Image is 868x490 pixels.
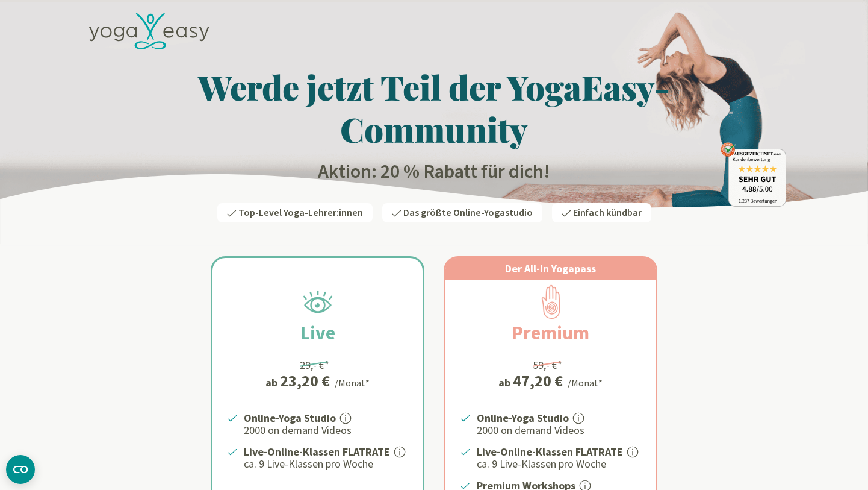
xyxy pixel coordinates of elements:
[265,374,280,391] span: ab
[513,373,563,389] div: 47,20 €
[244,423,408,438] p: 2000 on demand Videos
[244,411,336,425] strong: Online-Yoga Studio
[477,423,641,438] p: 2000 on demand Videos
[403,206,533,219] span: Das größte Online-Yogastudio
[483,318,618,347] h2: Premium
[244,445,390,459] strong: Live-Online-Klassen FLATRATE
[533,357,562,373] div: 59,- €*
[271,318,364,347] h2: Live
[300,357,329,373] div: 29,- €*
[238,206,363,219] span: Top-Level Yoga-Lehrer:innen
[280,373,330,389] div: 23,20 €
[6,455,35,484] button: CMP-Widget öffnen
[573,206,642,219] span: Einfach kündbar
[335,375,370,390] div: /Monat*
[505,262,596,275] span: Der All-In Yogapass
[82,160,786,184] h2: Aktion: 20 % Rabatt für dich!
[244,457,408,471] p: ca. 9 Live-Klassen pro Woche
[82,66,786,150] h1: Werde jetzt Teil der YogaEasy-Community
[477,411,569,425] strong: Online-Yoga Studio
[721,142,786,207] img: ausgezeichnet_badge.png
[477,445,623,459] strong: Live-Online-Klassen FLATRATE
[498,374,513,391] span: ab
[477,457,641,471] p: ca. 9 Live-Klassen pro Woche
[568,375,603,390] div: /Monat*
